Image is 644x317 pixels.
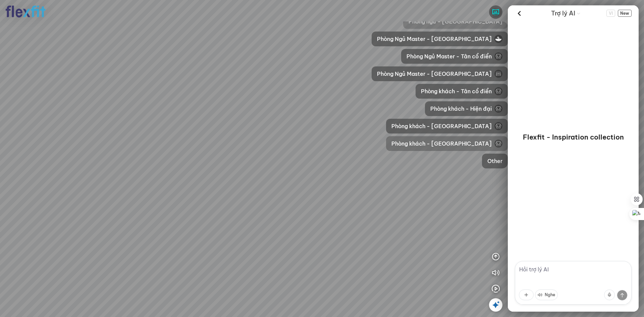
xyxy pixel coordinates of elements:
span: Phòng Ngủ Master - Tân cổ điển [407,52,492,60]
span: Trợ lý AI [551,9,575,18]
img: icon [494,52,502,60]
div: AI Guide options [551,8,581,18]
img: icon [494,140,502,148]
span: New [618,10,632,17]
button: Nghe [535,289,558,300]
img: icon [494,35,502,43]
span: Phòng Ngủ Master - [GEOGRAPHIC_DATA] [377,70,492,78]
span: Phòng khách - Hiện đại [430,105,492,113]
img: icon [494,105,502,113]
span: Phòng Ngủ Master - [GEOGRAPHIC_DATA] [377,35,492,43]
span: Phòng ngủ - [GEOGRAPHIC_DATA] [409,17,502,25]
img: icon [494,87,502,95]
img: icon [494,70,502,78]
span: Phòng khách - [GEOGRAPHIC_DATA] [391,140,492,148]
span: Phòng khách - [GEOGRAPHIC_DATA] [391,122,492,130]
span: VI [606,10,615,17]
button: Change language [606,10,615,17]
span: Other [487,157,502,165]
img: icon [494,122,502,130]
img: logo [5,5,46,18]
button: New Chat [618,10,632,17]
span: Phòng khách - Tân cổ điển [421,87,492,95]
p: Flexfit - Inspiration collection [523,133,624,142]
